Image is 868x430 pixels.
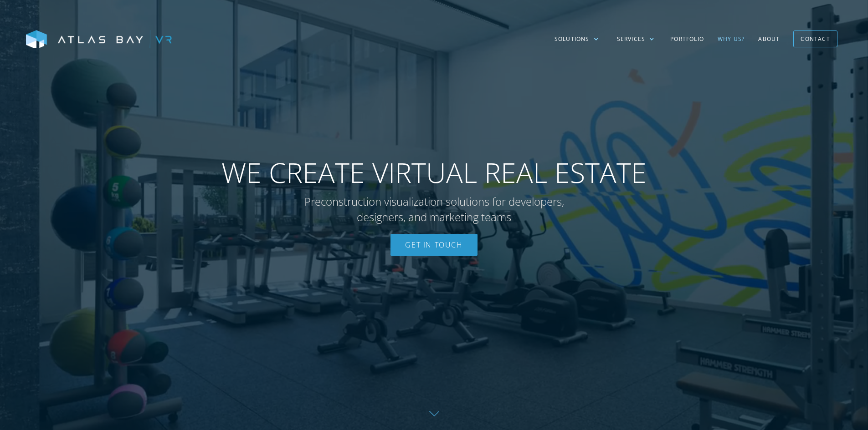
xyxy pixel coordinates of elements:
a: Why US? [711,26,751,52]
div: Solutions [545,26,608,52]
div: Services [617,35,646,43]
span: WE CREATE VIRTUAL REAL ESTATE [221,156,647,189]
div: Contact [801,32,830,46]
img: Down further on page [429,411,439,416]
a: About [751,26,786,52]
p: Preconstruction visualization solutions for developers, designers, and marketing teams [286,194,582,224]
div: Solutions [555,35,590,43]
div: Services [608,26,664,52]
img: Atlas Bay VR Logo [26,30,172,49]
a: Contact [793,30,837,47]
a: Portfolio [663,26,711,52]
a: Get In Touch [390,234,477,256]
